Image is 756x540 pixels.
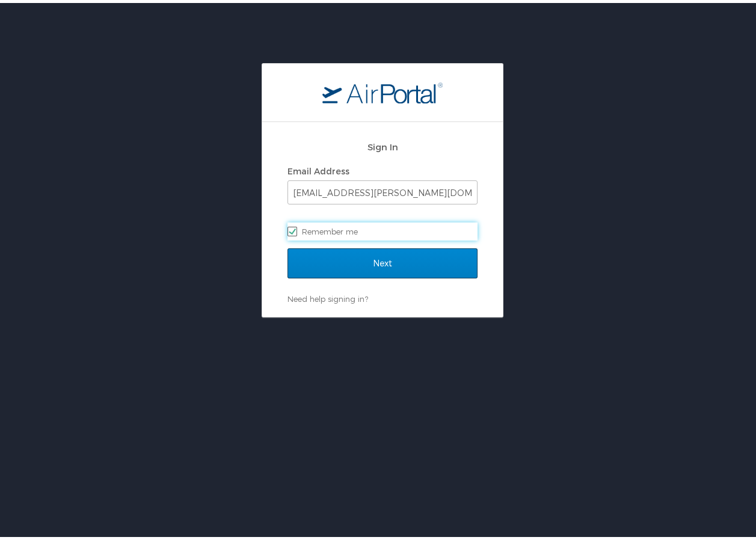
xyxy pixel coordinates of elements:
[322,79,443,100] img: logo
[287,219,478,238] label: Remember me
[287,291,368,301] a: Need help signing in?
[287,245,478,275] input: Next
[287,137,478,151] h2: Sign In
[287,163,349,173] label: Email Address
